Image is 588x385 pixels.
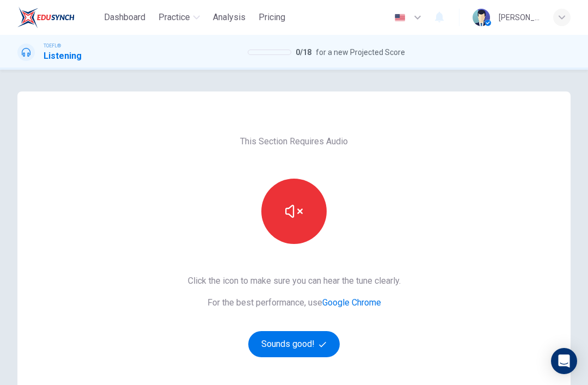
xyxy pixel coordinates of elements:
img: EduSynch logo [17,7,75,28]
span: For the best performance, use [188,296,401,309]
h1: Listening [44,50,82,63]
button: Practice [154,8,204,27]
button: Pricing [254,8,290,27]
div: Open Intercom Messenger [551,348,577,374]
span: Pricing [259,11,285,24]
div: [PERSON_NAME] [499,11,540,24]
span: Analysis [213,11,246,24]
span: Click the icon to make sure you can hear the tune clearly. [188,274,401,288]
span: for a new Projected Score [316,46,405,59]
a: EduSynch logo [17,7,100,28]
img: Profile picture [473,9,490,26]
span: Dashboard [104,11,145,24]
img: en [393,14,407,22]
span: 0 / 18 [296,46,311,59]
span: TOEFL® [44,42,61,50]
a: Google Chrome [322,297,381,308]
span: This Section Requires Audio [240,135,348,148]
button: Analysis [209,8,250,27]
button: Sounds good! [248,331,340,357]
button: Dashboard [100,8,150,27]
span: Practice [158,11,190,24]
